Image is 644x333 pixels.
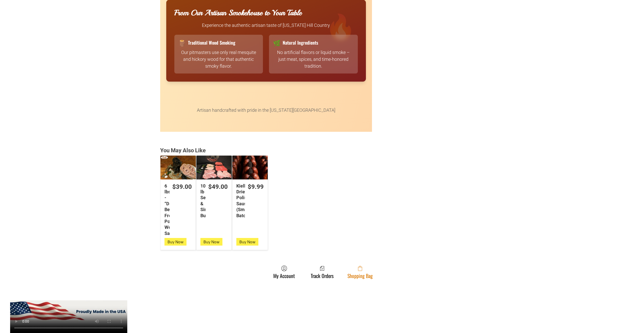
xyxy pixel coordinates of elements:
div: Kielbasa Dried Polish Sausage (Small Batch) [236,183,245,218]
span: Experience the authentic artisan taste of [US_STATE] Hill Country [202,23,330,28]
p: Artisan handcrafted with pride in the [US_STATE][GEOGRAPHIC_DATA] [166,100,366,114]
span: Buy Now [203,239,219,244]
span: No artificial flavors or liquid smoke – just meat, spices, and time-honored tradition. [277,50,350,69]
button: Buy Now [200,238,222,246]
span: Buy Now [239,239,255,244]
button: Buy Now [164,238,186,246]
div: $39.00 [172,183,192,191]
div: You May Also Like [160,147,484,154]
button: Buy Now [236,238,258,246]
div: 6 lbs - “Da” Best Fresh Polish Wedding Sausage [164,183,170,236]
div: 10 lb Seniors & Singles Bundles [200,183,205,218]
span: 🪵 [178,38,186,47]
a: My Account [271,265,297,279]
span: Traditional Wood Smoking [188,40,235,46]
span: Buy Now [168,239,183,244]
a: $39.006 lbs - “Da” Best Fresh Polish Wedding Sausage [160,183,196,236]
a: Kielbasa Dried Polish Sausage (Small Batch) [232,156,268,179]
span: Natural Ingredients [283,40,318,46]
a: $9.99Kielbasa Dried Polish Sausage (Small Batch) [232,183,268,218]
a: Shopping Bag [345,265,375,279]
a: 10 lb Seniors &amp; Singles Bundles [196,156,232,179]
span: Our pitmasters use only real mesquite and hickory wood for that authentic smoky flavor. [181,50,256,69]
a: $49.0010 lb Seniors & Singles Bundles [196,183,232,218]
div: $9.99 [248,183,264,191]
span: 🌿 [273,38,281,47]
a: Track Orders [308,265,336,279]
div: $49.00 [208,183,228,191]
a: 6 lbs - “Da” Best Fresh Polish Wedding Sausage [160,156,196,179]
span: From Our Artisan Smokehouse to Your Table [174,8,302,17]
